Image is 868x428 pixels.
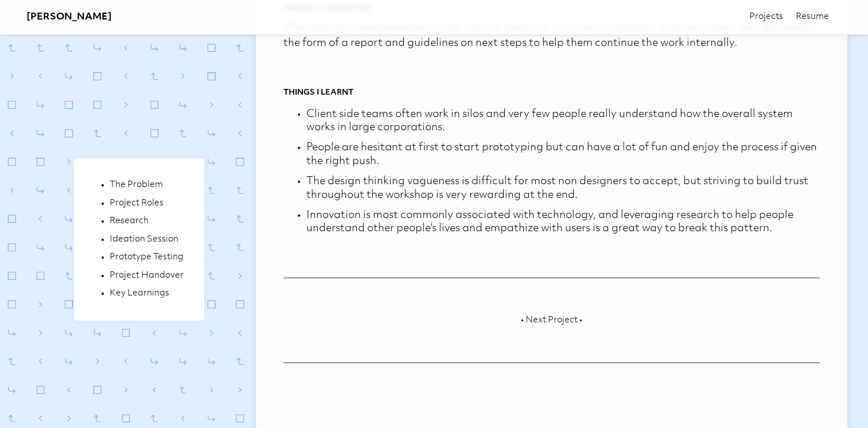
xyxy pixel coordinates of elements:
p: The solutions were presented to the internal teams at our client's company, and the project was d... [283,21,820,52]
li: Client side teams often work in silos and very few people really understand how the overall syste... [306,108,820,135]
a: Key Learnings [110,288,184,299]
a: The Problem [110,180,184,191]
div: Things I Learnt [283,88,820,98]
a: Project Roles [110,198,184,209]
li: People are hesitant at first to start prototyping but can have a lot of fun and enjoy the process... [306,142,820,169]
li: Innovation is most commonly associated with technology, and leveraging research to help people un... [306,209,820,236]
a: [PERSON_NAME] [26,10,112,24]
a: Resume [796,11,829,23]
li: The design thinking vagueness is difficult for most non designers to accept, but striving to buil... [306,176,820,203]
a: • Next Project • [283,278,820,364]
a: Prototype Testing [110,252,184,263]
a: Research [110,216,184,227]
a: Projects [749,11,783,23]
a: Project Handover [110,270,184,282]
a: Ideation Session [110,234,184,246]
